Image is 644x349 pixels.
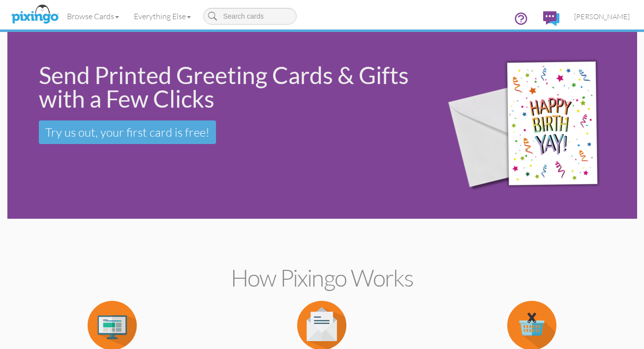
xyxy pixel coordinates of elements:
span: Try us out, your first card is free! [45,125,210,140]
div: Send Printed Greeting Cards & Gifts with a Few Clicks [39,63,419,111]
img: 942c5090-71ba-4bfc-9a92-ca782dcda692.png [432,34,634,217]
a: Browse Cards [60,4,126,29]
input: Search cards [203,8,297,25]
a: [PERSON_NAME] [567,4,637,29]
h2: How Pixingo works [25,265,620,291]
a: Everything Else [126,4,198,29]
img: pixingo logo [9,2,61,27]
a: Try us out, your first card is free! [39,120,216,144]
span: [PERSON_NAME] [574,12,630,21]
img: comments.svg [543,11,559,26]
